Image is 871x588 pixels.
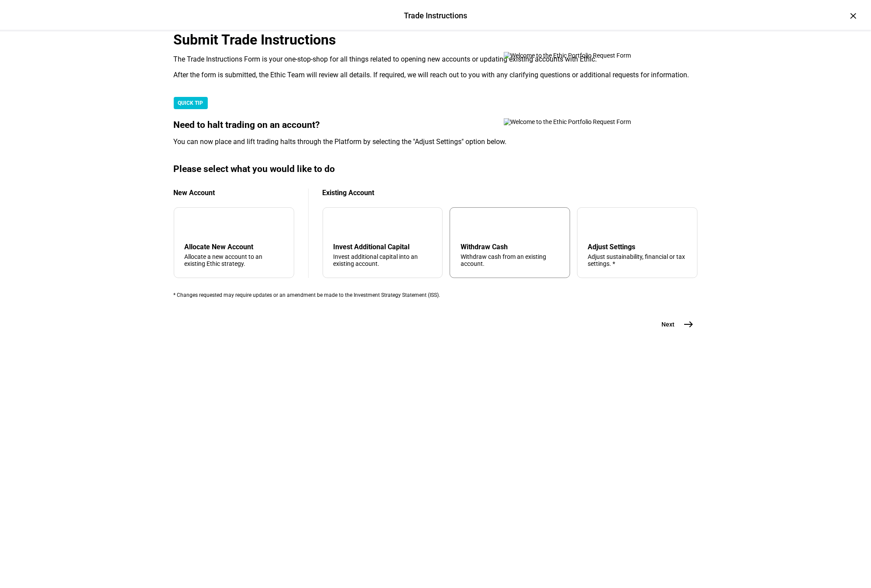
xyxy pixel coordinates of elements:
div: The Trade Instructions Form is your one-stop-shop for all things related to opening new accounts ... [174,55,698,64]
button: Next [651,316,698,333]
div: * Changes requested may require updates or an amendment be made to the Investment Strategy Statem... [174,292,698,298]
div: QUICK TIP [174,97,208,109]
div: Allocate a new account to an existing Ethic strategy. [185,253,283,267]
div: Trade Instructions [404,10,467,21]
div: After the form is submitted, the Ethic Team will review all details. If required, we will reach o... [174,71,698,79]
div: Invest Additional Capital [334,243,432,251]
mat-icon: arrow_downward [335,220,346,230]
mat-icon: tune [588,218,602,232]
mat-icon: arrow_upward [462,220,473,230]
div: Need to halt trading on an account? [174,120,698,131]
div: Submit Trade Instructions [174,31,698,48]
mat-icon: add [186,220,197,230]
div: New Account [174,189,294,197]
div: Invest additional capital into an existing account. [334,253,432,267]
div: Please select what you would like to do [174,164,698,175]
div: × [847,9,861,23]
span: Next [662,320,675,329]
div: Withdraw cash from an existing account. [461,253,559,267]
div: Allocate New Account [185,243,283,251]
div: Withdraw Cash [461,243,559,251]
div: You can now place and lift trading halts through the Platform by selecting the "Adjust Settings" ... [174,138,698,146]
mat-icon: east [684,319,694,330]
div: Existing Account [323,189,698,197]
img: Welcome to the Ethic Portfolio Request Form [504,118,661,125]
img: Welcome to the Ethic Portfolio Request Form [504,52,661,59]
div: Adjust sustainability, financial or tax settings. * [588,253,687,267]
div: Adjust Settings [588,243,687,251]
